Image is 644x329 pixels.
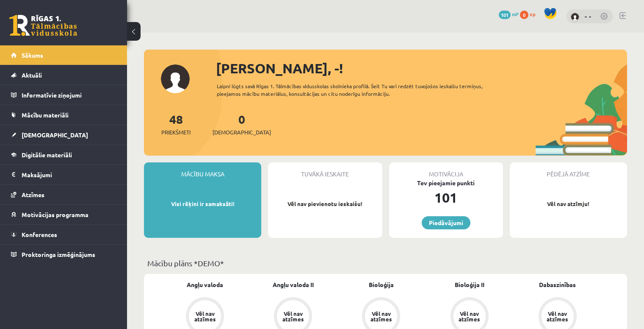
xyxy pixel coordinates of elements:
[22,131,88,139] span: [DEMOGRAPHIC_DATA]
[389,178,503,187] div: Tev pieejamie punkti
[187,280,223,289] a: Angļu valoda
[268,162,382,178] div: Tuvākā ieskaite
[147,257,624,269] p: Mācību plāns *DEMO*
[273,280,314,289] a: Angļu valoda II
[22,71,42,79] span: Aktuāli
[272,200,378,208] p: Vēl nav pievienotu ieskaišu!
[11,105,116,125] a: Mācību materiāli
[22,111,69,119] span: Mācību materiāli
[11,205,116,224] a: Motivācijas programma
[11,45,116,65] a: Sākums
[514,200,623,208] p: Vēl nav atzīmju!
[22,165,116,184] legend: Maksājumi
[458,311,481,322] div: Vēl nav atzīmes
[22,85,116,105] legend: Informatīvie ziņojumi
[499,11,511,19] span: 101
[369,280,394,289] a: Bioloģija
[217,82,507,98] div: Laipni lūgts savā Rīgas 1. Tālmācības vidusskolas skolnieka profilā. Šeit Tu vari redzēt tuvojošo...
[281,311,305,322] div: Vēl nav atzīmes
[520,11,528,19] span: 0
[11,225,116,244] a: Konferences
[512,11,519,17] span: mP
[585,12,591,20] a: - -
[530,11,535,17] span: xp
[161,112,191,137] a: 48Priekšmeti
[11,245,116,264] a: Proktoringa izmēģinājums
[216,58,627,78] div: [PERSON_NAME], -!
[539,280,576,289] a: Dabaszinības
[22,151,72,159] span: Digitālie materiāli
[510,162,627,178] div: Pēdējā atzīme
[161,128,191,137] span: Priekšmeti
[193,311,217,322] div: Vēl nav atzīmes
[571,13,579,21] img: - -
[213,112,271,137] a: 0[DEMOGRAPHIC_DATA]
[148,200,257,208] p: Visi rēķini ir samaksāti!
[11,125,116,145] a: [DEMOGRAPHIC_DATA]
[144,162,261,178] div: Mācību maksa
[22,211,88,218] span: Motivācijas programma
[11,85,116,105] a: Informatīvie ziņojumi
[11,65,116,85] a: Aktuāli
[9,15,77,36] a: Rīgas 1. Tālmācības vidusskola
[499,11,519,17] a: 101 mP
[389,187,503,208] div: 101
[22,191,44,198] span: Atzīmes
[11,145,116,164] a: Digitālie materiāli
[11,185,116,204] a: Atzīmes
[520,11,539,17] a: 0 xp
[22,231,57,238] span: Konferences
[22,51,43,59] span: Sākums
[455,280,484,289] a: Bioloģija II
[11,165,116,184] a: Maksājumi
[22,251,95,258] span: Proktoringa izmēģinājums
[546,311,569,322] div: Vēl nav atzīmes
[422,216,470,229] a: Piedāvājumi
[369,311,393,322] div: Vēl nav atzīmes
[389,162,503,178] div: Motivācija
[213,128,271,137] span: [DEMOGRAPHIC_DATA]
